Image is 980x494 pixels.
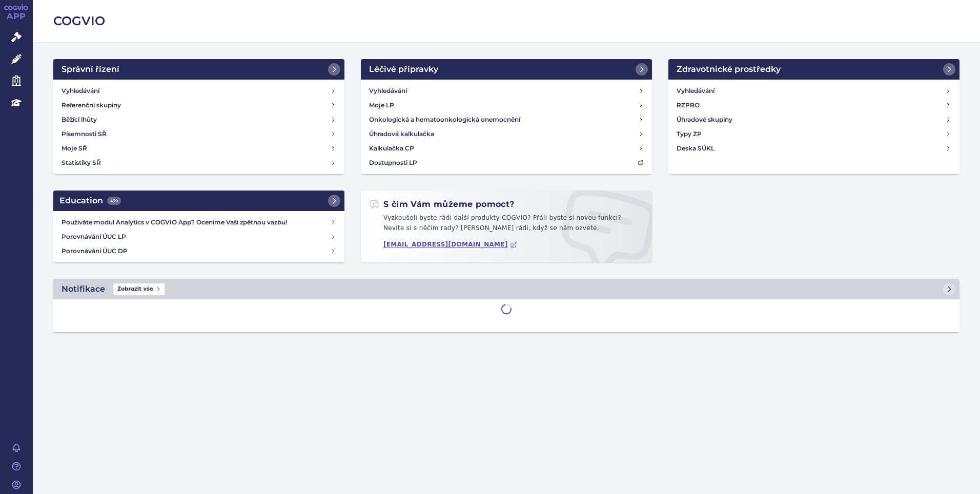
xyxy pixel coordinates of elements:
a: RZPRO [672,98,955,112]
h2: Léčivé přípravky [369,63,438,75]
h2: Správní řízení [62,63,119,75]
a: Vyhledávání [365,84,648,98]
h4: Písemnosti SŘ [62,129,107,139]
h4: Používáte modul Analytics v COGVIO App? Oceníme Vaši zpětnou vazbu! [62,217,330,227]
h4: Deska SÚKL [677,143,714,154]
a: Dostupnosti LP [365,156,648,170]
a: Úhradové skupiny [672,112,955,127]
a: Léčivé přípravky [361,59,652,80]
a: Správní řízení [53,59,344,80]
p: Vyzkoušeli byste rádi další produkty COGVIO? Přáli byste si novou funkci? Nevíte si s něčím rady?... [369,213,644,237]
h2: Notifikace [62,283,105,295]
a: Moje SŘ [57,141,340,156]
a: Statistiky SŘ [57,156,340,170]
a: Referenční skupiny [57,98,340,112]
a: Používáte modul Analytics v COGVIO App? Oceníme Vaši zpětnou vazbu! [57,215,340,230]
a: Zdravotnické prostředky [668,59,959,80]
span: 439 [107,197,121,205]
h4: Kalkulačka CP [369,143,414,154]
span: Zobrazit vše [113,283,165,295]
a: Běžící lhůty [57,112,340,127]
h4: Referenční skupiny [62,100,121,110]
h2: Education [59,195,121,207]
h4: RZPRO [677,100,700,110]
h2: S čím Vám můžeme pomoct? [369,199,515,210]
a: Deska SÚKL [672,141,955,156]
a: Porovnávání ÚUC LP [57,230,340,244]
h4: Onkologická a hematoonkologická onemocnění [369,115,520,125]
a: NotifikaceZobrazit vše [53,279,959,299]
h4: Statistiky SŘ [62,158,101,168]
a: Onkologická a hematoonkologická onemocnění [365,112,648,127]
h4: Vyhledávání [677,86,714,96]
a: Moje LP [365,98,648,112]
h4: Úhradová kalkulačka [369,129,434,139]
h4: Typy ZP [677,129,702,139]
h4: Běžící lhůty [62,115,97,125]
h4: Porovnávání ÚUC LP [62,232,330,242]
h4: Moje SŘ [62,143,87,154]
a: Vyhledávání [672,84,955,98]
h4: Úhradové skupiny [677,115,732,125]
a: Porovnávání ÚUC DP [57,244,340,258]
a: Education439 [53,191,344,211]
h2: COGVIO [53,12,959,30]
a: [EMAIL_ADDRESS][DOMAIN_NAME] [383,241,517,249]
a: Písemnosti SŘ [57,127,340,141]
h2: Zdravotnické prostředky [677,63,781,75]
h4: Vyhledávání [62,86,99,96]
h4: Vyhledávání [369,86,407,96]
a: Úhradová kalkulačka [365,127,648,141]
a: Typy ZP [672,127,955,141]
h4: Moje LP [369,100,394,110]
h4: Dostupnosti LP [369,158,417,168]
a: Vyhledávání [57,84,340,98]
h4: Porovnávání ÚUC DP [62,246,330,256]
a: Kalkulačka CP [365,141,648,156]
